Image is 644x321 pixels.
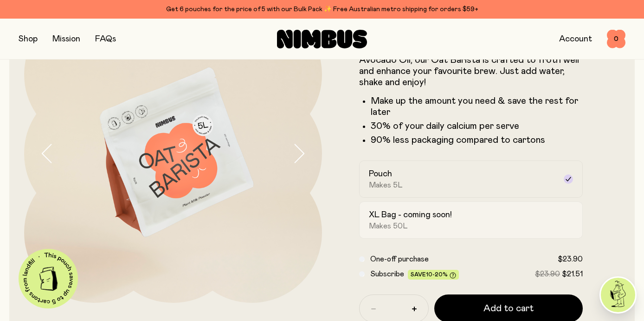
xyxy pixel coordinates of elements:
span: Save [411,272,456,279]
img: agent [601,278,635,312]
a: Mission [52,35,80,43]
li: 30% of your daily calcium per serve [371,120,583,132]
button: 0 [607,30,625,48]
a: FAQs [95,35,116,43]
span: Subscribe [370,270,404,278]
span: Makes 50L [369,221,408,231]
span: Add to cart [483,302,534,315]
h2: Pouch [369,168,392,180]
li: Make up the amount you need & save the rest for later [371,95,583,118]
li: 90% less packaging compared to cartons [371,134,583,146]
span: 10-20% [426,272,448,277]
span: One-off purchase [370,255,429,263]
p: Packed with fresh Australian Oats and enriched with Avocado Oil, our Oat Barista is crafted to fr... [359,43,583,88]
h2: XL Bag - coming soon! [369,209,452,221]
div: Get 6 pouches for the price of 5 with our Bulk Pack ✨ Free Australian metro shipping for orders $59+ [19,4,625,15]
span: Makes 5L [369,181,403,190]
span: $23.90 [558,255,583,263]
span: $21.51 [562,270,583,278]
span: $23.90 [535,270,560,278]
a: Account [559,35,592,43]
